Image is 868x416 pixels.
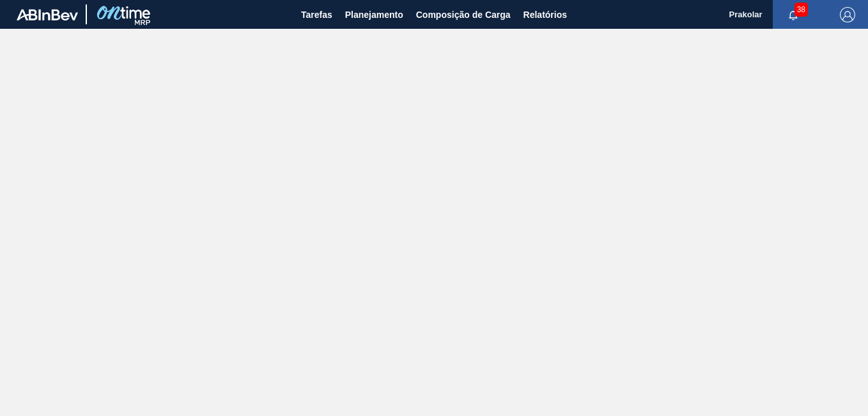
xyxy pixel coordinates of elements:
img: TNhmsLtSVTkK8tSr43FrP2fwEKptu5GPRR3wAAAABJRU5ErkJggg== [17,9,78,20]
span: Planejamento [345,7,403,22]
span: 38 [794,3,808,17]
img: Logout [840,7,855,22]
span: Tarefas [301,7,332,22]
span: Composição de Carga [416,7,511,22]
span: Relatórios [523,7,567,22]
button: Notificações [773,6,814,24]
